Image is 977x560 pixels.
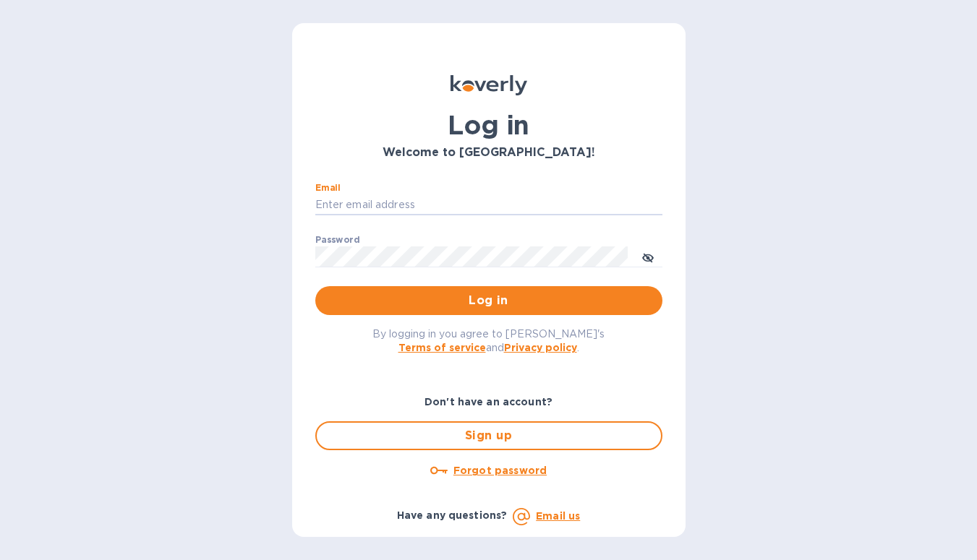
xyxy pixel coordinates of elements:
h1: Log in [315,110,662,140]
img: Koverly [451,75,527,95]
a: Terms of service [398,342,486,353]
b: Don't have an account? [424,396,553,408]
span: By logging in you agree to [PERSON_NAME]'s and . [372,328,605,353]
a: Email us [536,510,580,522]
label: Email [315,184,341,192]
label: Password [315,236,359,244]
a: Privacy policy [504,342,577,353]
u: Forgot password [453,465,547,476]
span: Log in [327,292,651,309]
span: Sign up [328,427,649,444]
button: Sign up [315,421,662,450]
button: Log in [315,286,662,315]
b: Have any questions? [397,509,508,521]
button: toggle password visibility [633,242,662,271]
input: Enter email address [315,194,662,216]
h3: Welcome to [GEOGRAPHIC_DATA]! [315,146,662,160]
